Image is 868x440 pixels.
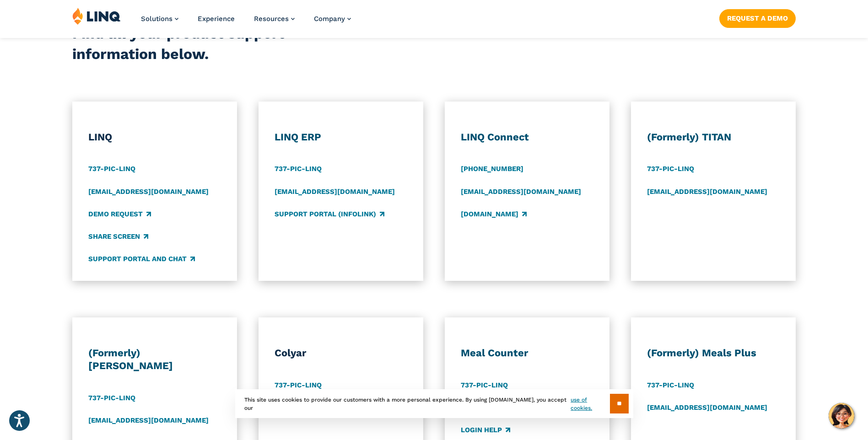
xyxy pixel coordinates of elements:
a: Request a Demo [719,9,796,27]
button: Hello, have a question? Let’s chat. [829,403,854,429]
a: [EMAIL_ADDRESS][DOMAIN_NAME] [275,187,395,197]
span: Solutions [141,15,173,23]
nav: Primary Navigation [141,7,351,38]
a: 737-PIC-LINQ [647,164,694,174]
a: Company [314,15,351,23]
a: [EMAIL_ADDRESS][DOMAIN_NAME] [461,187,581,197]
a: 737-PIC-LINQ [647,380,694,390]
a: [DOMAIN_NAME] [461,209,527,219]
nav: Button Navigation [719,7,796,27]
h3: (Formerly) Meals Plus [647,347,780,360]
a: Resources [254,15,295,23]
h3: LINQ Connect [461,131,594,144]
span: Resources [254,15,289,23]
a: 737-PIC-LINQ [275,380,322,390]
div: This site uses cookies to provide our customers with a more personal experience. By using [DOMAIN... [235,389,633,418]
a: Support Portal (Infolink) [275,209,384,219]
img: LINQ | K‑12 Software [72,7,121,25]
a: 737-PIC-LINQ [88,393,135,403]
a: 737-PIC-LINQ [461,380,508,390]
h3: Colyar [275,347,408,360]
a: Solutions [141,15,178,23]
span: Company [314,15,345,23]
h2: Find all your product support information below. [72,23,361,65]
h3: (Formerly) TITAN [647,131,780,144]
a: Support Portal and Chat [88,254,195,264]
a: 737-PIC-LINQ [88,164,135,174]
a: [EMAIL_ADDRESS][DOMAIN_NAME] [647,402,767,413]
a: use of cookies. [571,396,609,412]
a: [EMAIL_ADDRESS][DOMAIN_NAME] [88,187,209,197]
a: [PHONE_NUMBER] [461,164,523,174]
a: [EMAIL_ADDRESS][DOMAIN_NAME] [647,187,767,197]
h3: (Formerly) [PERSON_NAME] [88,347,221,372]
a: Experience [198,15,235,23]
h3: Meal Counter [461,347,594,360]
a: 737-PIC-LINQ [275,164,322,174]
a: Share Screen [88,231,148,241]
a: Demo Request [88,209,151,219]
h3: LINQ [88,131,221,144]
h3: LINQ ERP [275,131,408,144]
